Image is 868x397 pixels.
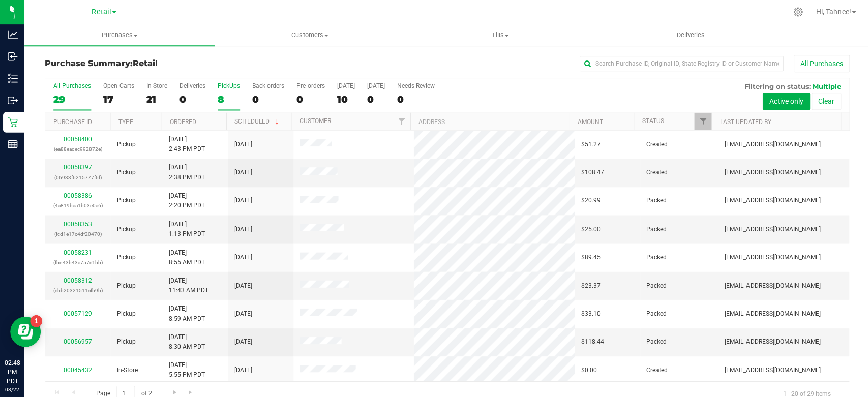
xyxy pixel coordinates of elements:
span: [DATE] [234,308,252,318]
span: Created [645,364,666,374]
span: Tills [405,30,593,40]
a: 00058312 [64,276,92,283]
span: [DATE] 2:43 PM PDT [169,134,205,154]
input: Search Purchase ID, Original ID, State Registry ID or Customer Name... [578,56,782,71]
a: Customer [298,117,330,124]
span: $25.00 [580,224,599,233]
iframe: Resource center [10,316,41,346]
span: [DATE] 8:30 AM PDT [169,331,205,351]
p: (ea88eadec992872e) [51,144,104,154]
span: $108.47 [580,167,603,177]
div: Needs Review [396,82,434,89]
p: (4a819baa1b03e0a6) [51,200,104,210]
div: 0 [296,94,324,105]
a: Ordered [170,118,196,125]
a: Tills [404,24,594,46]
span: [DATE] 2:20 PM PDT [169,191,205,210]
span: In-Store [116,364,137,374]
span: [DATE] 1:13 PM PDT [169,219,205,238]
a: Filter [393,112,409,130]
span: [EMAIL_ADDRESS][DOMAIN_NAME] [723,195,819,205]
span: $51.27 [580,139,599,149]
div: 0 [179,94,205,105]
span: Hi, Tahnee! [814,8,849,16]
span: [EMAIL_ADDRESS][DOMAIN_NAME] [723,252,819,261]
a: 00058231 [64,248,92,255]
span: Retail [92,8,111,16]
inline-svg: Outbound [8,95,18,105]
div: 17 [103,94,134,105]
span: [EMAIL_ADDRESS][DOMAIN_NAME] [723,336,819,346]
a: Last Updated By [718,118,769,125]
inline-svg: Retail [8,117,18,127]
span: Customers [215,30,403,40]
div: PickUps [217,82,240,89]
a: 00056957 [64,337,92,344]
span: Retail [132,58,157,68]
span: Packed [645,308,665,318]
span: Packed [645,224,665,233]
span: $89.45 [580,252,599,261]
span: [DATE] 8:59 AM PDT [169,303,205,322]
span: [DATE] [234,167,252,177]
span: $118.44 [580,336,603,346]
p: (fbd43b43a757c1bb) [51,257,104,266]
div: 0 [252,94,284,105]
inline-svg: Reports [8,139,18,149]
div: All Purchases [53,82,91,89]
div: 8 [217,94,240,105]
span: [DATE] 5:55 PM PDT [169,359,205,379]
a: Purchases [24,24,214,46]
div: 21 [146,94,167,105]
inline-svg: Inventory [8,73,18,83]
span: [EMAIL_ADDRESS][DOMAIN_NAME] [723,139,819,149]
a: 00058400 [64,135,92,142]
a: Type [118,118,133,125]
span: [DATE] 8:55 AM PDT [169,247,205,266]
span: [DATE] [234,364,252,374]
span: Created [645,167,666,177]
a: Status [641,117,663,124]
button: Clear [810,93,839,110]
iframe: Resource center unread badge [30,314,42,326]
span: Filtering on status: [742,82,809,90]
span: [EMAIL_ADDRESS][DOMAIN_NAME] [723,224,819,233]
a: Purchase ID [53,118,92,125]
span: Pickup [116,224,135,233]
span: $20.99 [580,195,599,205]
span: Deliveries [661,30,716,40]
p: (06933f6215777f6f) [51,172,104,182]
div: 0 [396,94,434,105]
div: 29 [53,94,91,105]
span: Pickup [116,167,135,177]
span: Packed [645,336,665,346]
span: Pickup [116,195,135,205]
span: [DATE] [234,224,252,233]
span: $0.00 [580,364,595,374]
div: [DATE] [336,82,354,89]
span: Pickup [116,308,135,318]
div: Pre-orders [296,82,324,89]
span: [DATE] [234,336,252,346]
a: Amount [576,118,602,125]
span: [EMAIL_ADDRESS][DOMAIN_NAME] [723,308,819,318]
span: Multiple [811,82,839,90]
span: [DATE] [234,252,252,261]
a: 00058353 [64,220,92,227]
span: [DATE] [234,139,252,149]
a: 00057129 [64,309,92,316]
p: (fcd1e17c4df20470) [51,228,104,238]
button: All Purchases [792,55,848,72]
span: Pickup [116,252,135,261]
span: $33.10 [580,308,599,318]
div: Deliveries [179,82,205,89]
h3: Purchase Summary: [45,59,312,68]
span: Packed [645,280,665,290]
p: 02:48 PM PDT [5,357,20,385]
a: 00058397 [64,163,92,170]
span: Purchases [24,30,214,40]
p: 08/22 [5,385,20,392]
inline-svg: Inbound [8,51,18,62]
span: [DATE] 11:43 AM PDT [169,275,208,294]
